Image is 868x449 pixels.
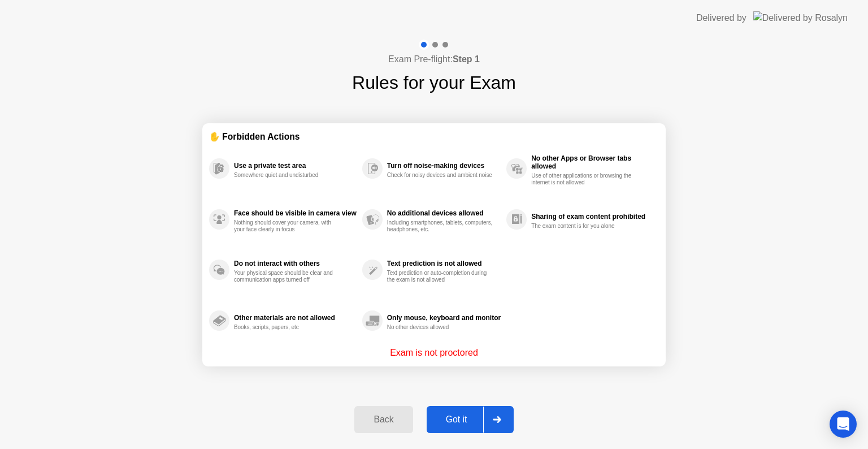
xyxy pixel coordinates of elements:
div: Got it [430,415,483,425]
div: ✋ Forbidden Actions [209,130,659,143]
div: Back [358,415,409,425]
div: Including smartphones, tablets, computers, headphones, etc. [387,219,494,233]
p: Exam is not proctored [390,346,478,360]
div: Text prediction or auto-completion during the exam is not allowed [387,270,494,283]
div: Somewhere quiet and undisturbed [234,172,341,179]
div: No additional devices allowed [387,209,501,217]
button: Got it [427,406,514,433]
div: Do not interact with others [234,260,357,267]
div: Turn off noise-making devices [387,162,501,170]
div: Other materials are not allowed [234,314,357,322]
div: Face should be visible in camera view [234,209,357,217]
button: Back [354,406,413,433]
div: The exam content is for you alone [531,223,638,230]
div: Check for noisy devices and ambient noise [387,172,494,179]
img: Delivered by Rosalyn [753,11,848,24]
div: Delivered by [696,11,747,25]
div: Open Intercom Messenger [830,411,857,438]
div: Text prediction is not allowed [387,260,501,267]
div: Your physical space should be clear and communication apps turned off [234,270,341,283]
div: Nothing should cover your camera, with your face clearly in focus [234,219,341,233]
div: Only mouse, keyboard and monitor [387,314,501,322]
div: No other devices allowed [387,324,494,331]
h4: Exam Pre-flight: [388,53,480,66]
div: Use a private test area [234,162,357,170]
div: Books, scripts, papers, etc [234,324,341,331]
div: Sharing of exam content prohibited [531,213,653,221]
h1: Rules for your Exam [352,69,516,96]
div: No other Apps or Browser tabs allowed [531,154,653,170]
b: Step 1 [453,54,480,64]
div: Use of other applications or browsing the internet is not allowed [531,172,638,186]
